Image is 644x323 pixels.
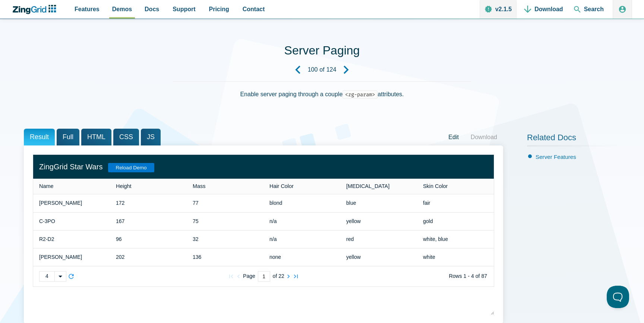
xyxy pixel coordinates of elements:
a: Next Demo [336,60,356,80]
strong: 124 [326,67,337,73]
span: Result [24,129,55,145]
zg-text: Page [243,274,255,278]
div: none [269,253,281,262]
zg-text: 22 [278,274,284,278]
div: [PERSON_NAME] [39,253,82,262]
div: n/a [269,217,277,226]
div: blond [269,199,282,208]
zg-text: 4 [471,274,474,278]
div: 167 [116,217,124,226]
span: Full [57,129,79,145]
span: Support [173,4,195,14]
div: blue [346,199,356,208]
zg-button: firstpage [227,273,235,280]
zg-text: Rows [449,274,462,278]
div: 4 [40,272,54,281]
div: 202 [116,253,124,262]
div: Enable server paging through a couple attributes. [173,81,471,117]
div: white, blue [423,235,448,244]
div: C-3PO [39,217,55,226]
div: yellow [346,253,361,262]
span: Reload Demo [108,163,154,172]
span: Skin Color [423,183,448,189]
a: Server Features [536,154,576,160]
span: [MEDICAL_DATA] [346,183,389,189]
zg-button: reload [67,273,75,280]
span: HTML [81,129,111,145]
zg-text: 87 [481,274,487,278]
zg-caption: ZingGrid Star Wars [33,155,494,179]
h2: Related Docs [527,132,620,147]
div: gold [423,217,433,226]
div: 172 [116,199,124,208]
span: Name [39,183,53,189]
zg-button: nextpage [285,273,292,280]
div: yellow [346,217,361,226]
div: 136 [193,253,201,262]
h1: Server Paging [284,43,360,60]
zg-button: prevpage [235,273,242,280]
div: 32 [193,235,199,244]
strong: 100 [308,67,318,73]
span: CSS [113,129,139,145]
a: Previous Demo [288,60,308,80]
a: Edit [442,132,465,143]
span: Features [75,4,100,14]
zg-text: - [468,274,470,278]
span: of [319,67,324,73]
code: <zg-param> [342,90,378,99]
div: fair [423,199,430,208]
span: Demos [112,4,132,14]
zg-text: of [476,274,480,278]
span: Pricing [209,4,229,14]
div: red [346,235,354,244]
a: ZingChart Logo. Click to return to the homepage [12,5,60,14]
span: Docs [145,4,159,14]
div: [PERSON_NAME] [39,199,82,208]
div: R2-D2 [39,235,54,244]
div: n/a [269,235,277,244]
zg-text: 1 [463,274,466,278]
span: JS [141,129,161,145]
div: white [423,253,435,262]
zg-text: of [273,274,277,278]
zg-button: lastpage [292,273,300,280]
div: 77 [193,199,199,208]
a: Download [465,132,503,143]
span: Mass [193,183,205,189]
input: Current Page [258,271,270,282]
div: 96 [116,235,122,244]
span: Contact [243,4,265,14]
div: 75 [193,217,199,226]
span: Hair Color [269,183,294,189]
span: Height [116,183,132,189]
iframe: Help Scout Beacon - Open [607,286,629,308]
